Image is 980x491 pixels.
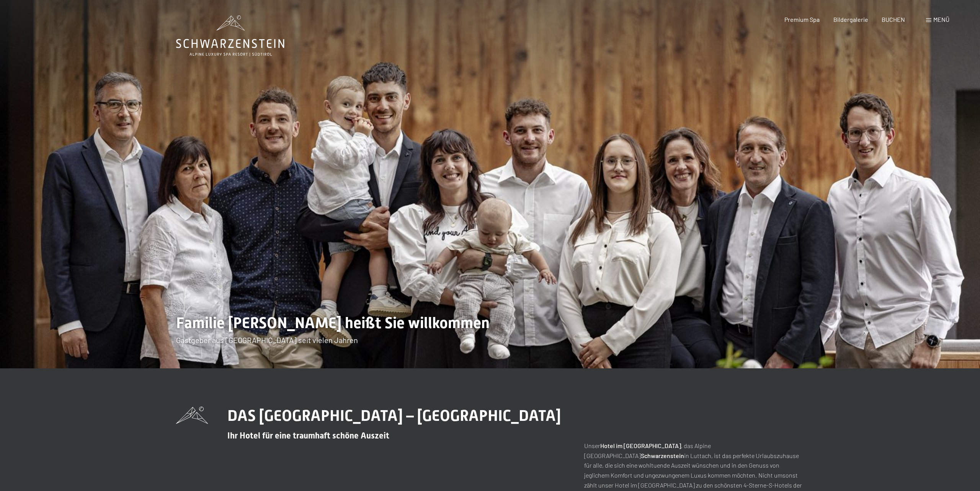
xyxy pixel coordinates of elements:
strong: Schwarzenstein [641,452,684,459]
strong: Hotel im [GEOGRAPHIC_DATA] [600,442,681,449]
a: BUCHEN [882,16,905,23]
span: Familie [PERSON_NAME] heißt Sie willkommen [176,314,490,332]
span: Ihr Hotel für eine traumhaft schöne Auszeit [227,431,389,440]
a: Premium Spa [784,16,820,23]
span: Gastgeber aus [GEOGRAPHIC_DATA] seit vielen Jahren [176,335,358,345]
a: Bildergalerie [833,16,868,23]
span: Menü [933,16,949,23]
span: DAS [GEOGRAPHIC_DATA] – [GEOGRAPHIC_DATA] [227,407,561,425]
